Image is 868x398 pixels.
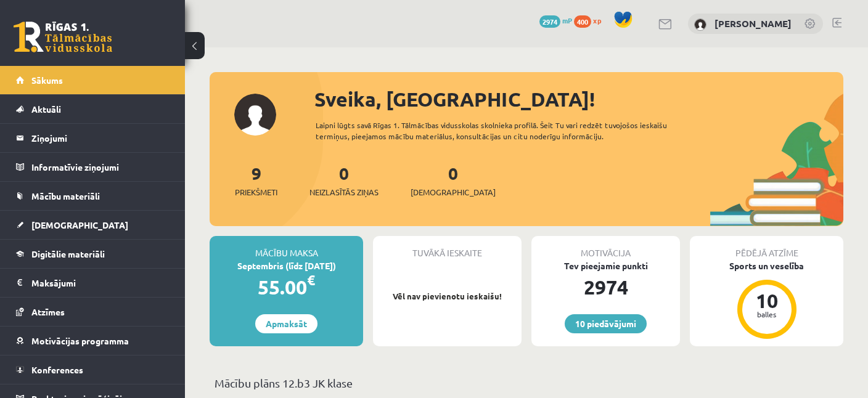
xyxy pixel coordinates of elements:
[210,272,363,302] div: 55.00
[31,153,170,181] legend: Informatīvie ziņojumi
[531,236,680,259] div: Motivācija
[235,186,277,198] span: Priekšmeti
[748,291,785,311] div: 10
[210,259,363,272] div: Septembris (līdz [DATE])
[539,15,572,25] a: 2974 mP
[16,182,170,210] a: Mācību materiāli
[316,120,696,142] div: Laipni lūgts savā Rīgas 1. Tālmācības vidusskolas skolnieka profilā. Šeit Tu vari redzēt tuvojošo...
[309,186,379,198] span: Neizlasītās ziņas
[593,15,601,25] span: xp
[16,211,170,239] a: [DEMOGRAPHIC_DATA]
[31,269,170,297] legend: Maksājumi
[16,327,170,355] a: Motivācijas programma
[31,364,83,375] span: Konferences
[373,236,522,259] div: Tuvākā ieskaite
[16,355,170,384] a: Konferences
[309,162,379,198] a: 0Neizlasītās ziņas
[574,15,607,25] a: 400 xp
[379,290,515,303] p: Vēl nav pievienotu ieskaišu!
[235,162,277,198] a: 9Priekšmeti
[16,240,170,268] a: Digitālie materiāli
[531,259,680,272] div: Tev pieejamie punkti
[16,124,170,152] a: Ziņojumi
[694,18,706,31] img: Milana Požarņikova
[16,153,170,181] a: Informatīvie ziņojumi
[31,124,170,152] legend: Ziņojumi
[411,162,496,198] a: 0[DEMOGRAPHIC_DATA]
[31,190,100,201] span: Mācību materiāli
[14,22,112,52] a: Rīgas 1. Tālmācības vidusskola
[16,95,170,123] a: Aktuāli
[314,84,843,114] div: Sveika, [GEOGRAPHIC_DATA]!
[562,15,572,25] span: mP
[31,104,61,115] span: Aktuāli
[531,272,680,302] div: 2974
[307,271,315,289] span: €
[31,219,128,230] span: [DEMOGRAPHIC_DATA]
[539,15,560,28] span: 2974
[31,335,129,346] span: Motivācijas programma
[16,269,170,297] a: Maksājumi
[748,311,785,318] div: balles
[215,375,838,391] p: Mācību plāns 12.b3 JK klase
[31,306,65,317] span: Atzīmes
[574,15,591,28] span: 400
[565,314,647,333] a: 10 piedāvājumi
[16,298,170,326] a: Atzīmes
[690,236,843,259] div: Pēdējā atzīme
[31,248,105,259] span: Digitālie materiāli
[255,314,317,333] a: Apmaksāt
[690,259,843,272] div: Sports un veselība
[16,66,170,94] a: Sākums
[411,186,496,198] span: [DEMOGRAPHIC_DATA]
[210,236,363,259] div: Mācību maksa
[690,259,843,341] a: Sports un veselība 10 balles
[31,75,63,86] span: Sākums
[714,17,792,30] a: [PERSON_NAME]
